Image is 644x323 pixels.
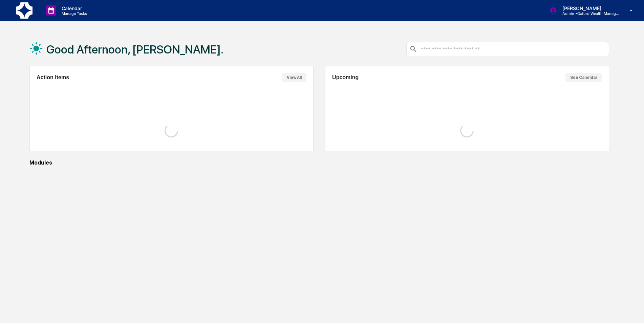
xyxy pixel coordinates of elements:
button: See Calendar [565,73,602,82]
p: [PERSON_NAME] [557,5,620,11]
h2: Action Items [37,74,69,81]
h2: Upcoming [332,74,359,81]
div: Modules [29,159,609,166]
p: Manage Tasks [56,11,90,16]
img: logo [16,2,33,19]
p: Calendar [56,5,90,11]
h1: Good Afternoon, [PERSON_NAME]. [46,43,223,56]
p: Admin • Oxford Wealth Management [557,11,620,16]
button: View All [282,73,306,82]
